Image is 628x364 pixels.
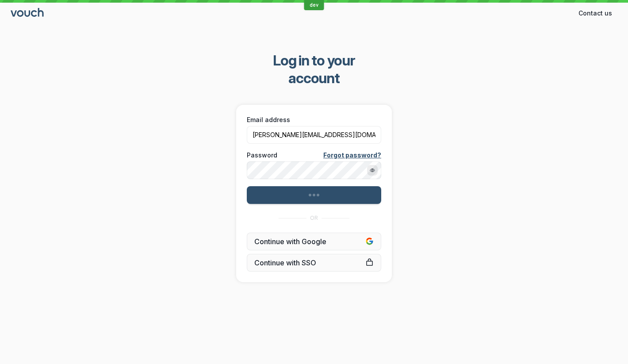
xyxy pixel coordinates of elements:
[247,254,381,272] a: Continue with SSO
[11,10,45,17] a: Go to sign in
[573,6,617,20] button: Contact us
[367,165,378,176] button: Show password
[247,233,381,250] button: Continue with Google
[310,215,318,222] span: OR
[254,237,374,246] span: Continue with Google
[248,52,380,87] span: Log in to your account
[254,258,374,267] span: Continue with SSO
[247,151,277,160] span: Password
[578,9,612,18] span: Contact us
[247,115,290,124] span: Email address
[323,151,381,160] a: Forgot password?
